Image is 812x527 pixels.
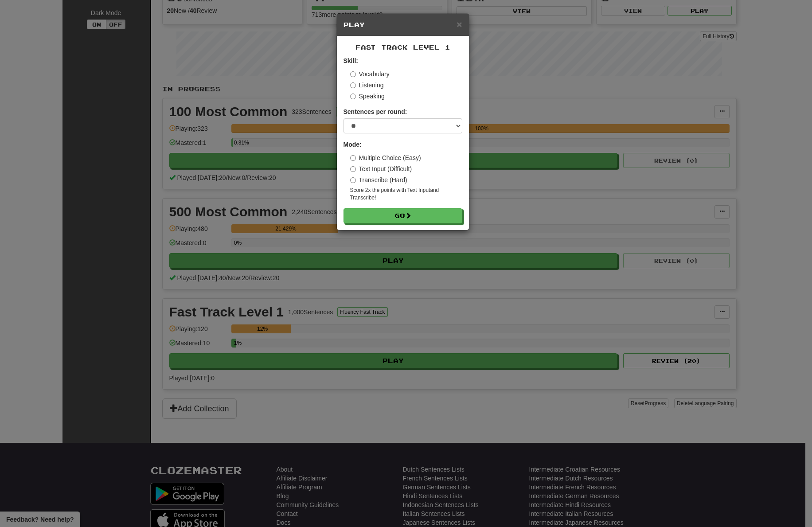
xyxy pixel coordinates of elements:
input: Vocabulary [350,71,356,77]
small: Score 2x the points with Text Input and Transcribe ! [350,187,462,202]
input: Listening [350,82,356,88]
button: Close [457,20,462,29]
label: Transcribe (Hard) [350,176,407,184]
input: Multiple Choice (Easy) [350,155,356,161]
input: Transcribe (Hard) [350,177,356,183]
h5: Play [344,20,462,29]
span: Fast Track Level 1 [355,43,450,51]
span: × [457,19,462,29]
label: Speaking [350,92,385,101]
label: Vocabulary [350,70,390,78]
button: Go [344,208,462,223]
strong: Skill: [344,57,358,64]
label: Listening [350,81,384,90]
label: Sentences per round: [344,107,407,116]
strong: Mode: [344,141,362,148]
label: Text Input (Difficult) [350,164,412,173]
input: Text Input (Difficult) [350,166,356,172]
label: Multiple Choice (Easy) [350,153,421,162]
input: Speaking [350,94,356,99]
